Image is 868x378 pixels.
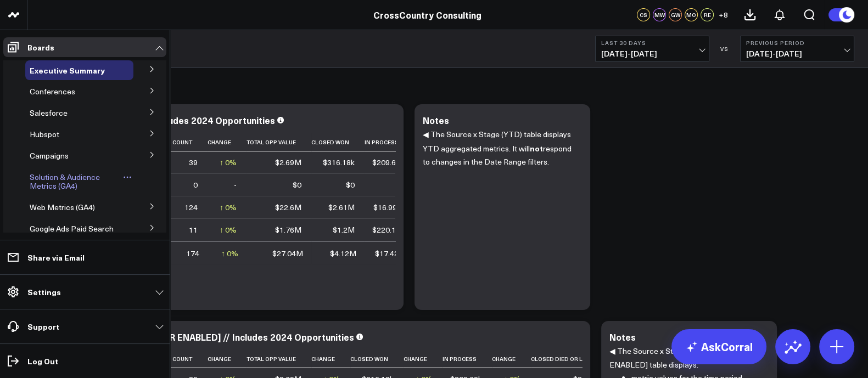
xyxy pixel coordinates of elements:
[311,133,365,151] th: Closed Won
[372,224,404,235] div: $220.14k
[189,224,198,235] div: 11
[272,248,303,259] div: $27.04M
[346,179,355,190] div: $0
[740,36,854,62] button: Previous Period[DATE]-[DATE]
[30,86,75,97] span: Conferences
[30,109,68,117] a: Salesforce
[609,345,760,371] p: ◀ The Source x Stage [DATE FILTER ENABLED] table displays:
[30,202,95,212] span: Web Metrics (GA4)
[365,133,414,151] th: In Process
[275,157,301,168] div: $2.69M
[330,248,356,259] div: $4.12M
[30,223,114,234] span: Google Ads Paid Search
[719,11,728,19] span: + 8
[375,248,406,259] div: $17.42M
[595,36,709,62] button: Last 30 Days[DATE]-[DATE]
[350,350,404,368] th: Closed Won
[423,128,582,299] div: ◀ The Source x Stage (YTD) table displays YTD aggregated metrics. It will respond to changes in t...
[669,8,682,21] div: GW
[423,114,449,126] div: Notes
[220,202,237,213] div: ↑ 0%
[443,350,492,368] th: In Process
[746,49,848,58] span: [DATE] - [DATE]
[193,179,198,190] div: 0
[701,8,714,21] div: RE
[328,202,355,213] div: $2.61M
[30,66,105,75] a: Executive Summary
[27,43,54,52] p: Boards
[637,8,650,21] div: CS
[208,133,247,151] th: Change
[184,202,198,213] div: 124
[530,143,543,154] b: not
[30,172,100,191] span: Solution & Audience Metrics (GA4)
[653,8,666,21] div: MW
[247,133,311,151] th: Total Opp Value
[333,224,355,235] div: $1.2M
[373,202,404,213] div: $16.99M
[30,87,75,96] a: Conferences
[30,65,105,76] span: Executive Summary
[27,322,59,331] p: Support
[30,108,68,118] span: Salesforce
[220,157,237,168] div: ↑ 0%
[247,350,311,368] th: Total Opp Value
[275,224,301,235] div: $1.76M
[49,331,354,343] div: Source x Stage [DATE FILTER ENABLED] // Includes 2024 Opportunities
[372,157,404,168] div: $209.69k
[609,331,636,343] div: Notes
[30,203,95,212] a: Web Metrics (GA4)
[323,157,355,168] div: $316.18k
[159,350,208,368] th: Opp Count
[531,350,609,368] th: Closed Died Or Lost
[208,350,247,368] th: Change
[30,130,59,139] a: Hubspot
[3,351,166,371] a: Log Out
[30,150,69,161] span: Campaigns
[186,248,199,259] div: 174
[189,157,198,168] div: 39
[311,350,350,368] th: Change
[220,224,237,235] div: ↑ 0%
[159,133,208,151] th: Opp Count
[30,173,121,190] a: Solution & Audience Metrics (GA4)
[27,357,58,365] p: Log Out
[685,8,698,21] div: MO
[234,179,237,190] div: -
[30,129,59,139] span: Hubspot
[373,9,481,21] a: CrossCountry Consulting
[671,329,766,364] a: AskCorral
[404,350,443,368] th: Change
[30,151,69,160] a: Campaigns
[275,202,301,213] div: $22.6M
[601,40,703,46] b: Last 30 Days
[221,248,238,259] div: ↑ 0%
[746,40,848,46] b: Previous Period
[492,350,531,368] th: Change
[27,287,61,296] p: Settings
[293,179,301,190] div: $0
[716,8,730,21] button: +8
[30,224,114,233] a: Google Ads Paid Search
[601,49,703,58] span: [DATE] - [DATE]
[27,253,85,262] p: Share via Email
[715,46,735,52] div: VS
